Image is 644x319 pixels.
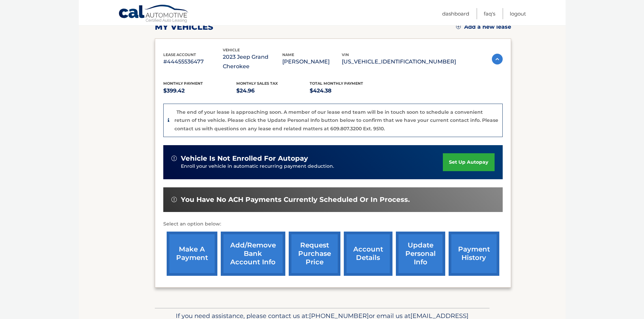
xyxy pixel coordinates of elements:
img: alert-white.svg [171,156,177,161]
span: vehicle [223,48,240,52]
p: $24.96 [236,86,310,96]
span: name [282,52,294,57]
a: FAQ's [484,8,495,19]
p: [US_VEHICLE_IDENTIFICATION_NUMBER] [342,57,456,67]
a: request purchase price [289,232,340,276]
span: lease account [163,52,196,57]
p: #44455536477 [163,57,223,67]
a: make a payment [167,232,217,276]
img: add.svg [456,24,461,29]
p: [PERSON_NAME] [282,57,342,67]
span: vin [342,52,349,57]
img: accordion-active.svg [492,54,503,64]
img: alert-white.svg [171,197,177,202]
span: vehicle is not enrolled for autopay [181,154,308,163]
p: The end of your lease is approaching soon. A member of our lease end team will be in touch soon t... [174,109,498,132]
p: Enroll your vehicle in automatic recurring payment deduction. [181,163,443,170]
a: Cal Automotive [118,4,189,24]
a: Dashboard [442,8,469,19]
span: Monthly sales Tax [236,81,278,86]
a: Add/Remove bank account info [221,232,285,276]
a: Add a new lease [456,24,511,30]
a: update personal info [396,232,445,276]
h2: my vehicles [155,22,213,32]
span: Monthly Payment [163,81,203,86]
span: Total Monthly Payment [310,81,363,86]
span: You have no ACH payments currently scheduled or in process. [181,195,410,204]
p: Select an option below: [163,220,503,228]
p: 2023 Jeep Grand Cherokee [223,52,282,71]
a: account details [344,232,392,276]
p: $424.38 [310,86,383,96]
a: set up autopay [443,153,494,171]
p: $399.42 [163,86,237,96]
a: Logout [510,8,526,19]
a: payment history [449,232,499,276]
